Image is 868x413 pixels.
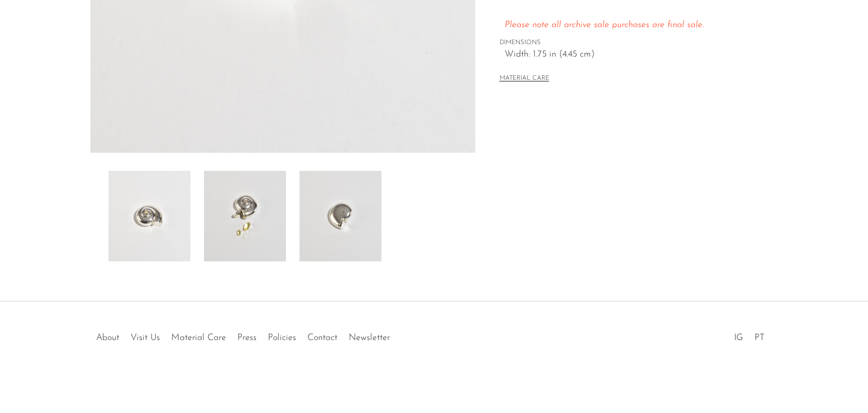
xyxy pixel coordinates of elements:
[268,333,296,342] a: Policies
[500,75,549,83] button: MATERIAL CARE
[300,171,381,261] img: Sterling Shell Pillbox Sample
[108,171,190,261] img: Sterling Shell Pillbox Sample
[96,333,119,342] a: About
[505,48,754,62] span: Width: 1.75 in (4.45 cm)
[754,333,765,342] a: PT
[307,333,337,342] a: Contact
[734,333,743,342] a: IG
[171,333,226,342] a: Material Care
[500,38,754,48] span: DIMENSIONS
[204,171,286,261] img: Sterling Shell Pillbox Sample
[728,324,770,346] ul: Social Medias
[237,333,257,342] a: Press
[90,324,396,346] ul: Quick links
[131,333,160,342] a: Visit Us
[505,20,704,29] em: Please note all archive sale purchases are final sale.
